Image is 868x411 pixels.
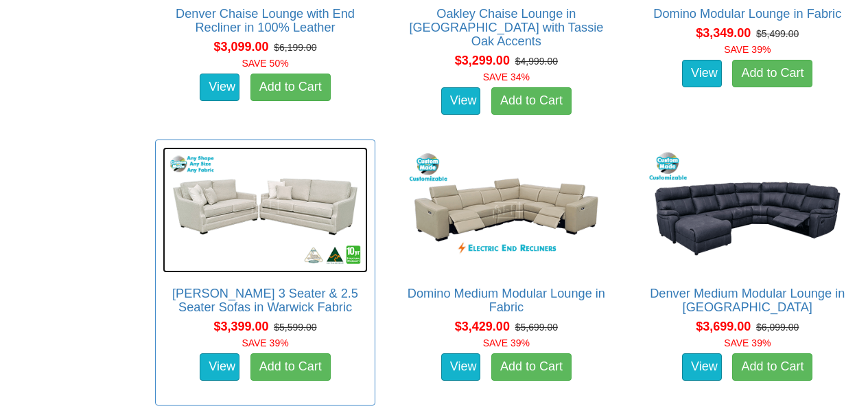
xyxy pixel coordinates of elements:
a: Domino Modular Lounge in Fabric [653,7,841,21]
a: Add to Cart [491,353,572,381]
a: Add to Cart [732,353,812,381]
a: Add to Cart [491,87,572,115]
span: $3,429.00 [455,320,510,333]
del: $4,999.00 [515,56,558,67]
a: View [441,87,481,115]
del: $5,499.00 [756,28,799,39]
a: Add to Cart [732,60,812,87]
span: $3,299.00 [455,54,510,67]
span: $3,099.00 [213,40,268,54]
font: SAVE 39% [242,337,288,348]
a: [PERSON_NAME] 3 Seater & 2.5 Seater Sofas in Warwick Fabric [172,287,358,314]
a: Domino Medium Modular Lounge in Fabric [408,287,605,314]
img: Domino Medium Modular Lounge in Fabric [403,147,609,274]
font: SAVE 39% [724,44,771,55]
del: $5,699.00 [515,322,558,333]
a: Denver Chaise Lounge with End Recliner in 100% Leather [176,7,355,34]
span: $3,699.00 [696,320,751,333]
a: Add to Cart [250,74,331,101]
a: View [200,353,239,381]
span: $3,349.00 [696,26,751,40]
img: Denver Medium Modular Lounge in Fabric [645,147,850,274]
img: Adele 3 Seater & 2.5 Seater Sofas in Warwick Fabric [163,147,368,274]
del: $6,099.00 [756,322,799,333]
font: SAVE 39% [724,337,771,348]
a: View [682,60,722,87]
span: $3,399.00 [213,320,268,333]
a: View [200,74,239,101]
a: Add to Cart [250,353,331,381]
del: $5,599.00 [274,322,316,333]
font: SAVE 50% [242,58,288,69]
font: SAVE 34% [483,71,530,82]
font: SAVE 39% [483,337,530,348]
a: View [682,353,722,381]
a: View [441,353,481,381]
a: Oakley Chaise Lounge in [GEOGRAPHIC_DATA] with Tassie Oak Accents [409,7,603,48]
del: $6,199.00 [274,42,316,53]
a: Denver Medium Modular Lounge in [GEOGRAPHIC_DATA] [650,287,845,314]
